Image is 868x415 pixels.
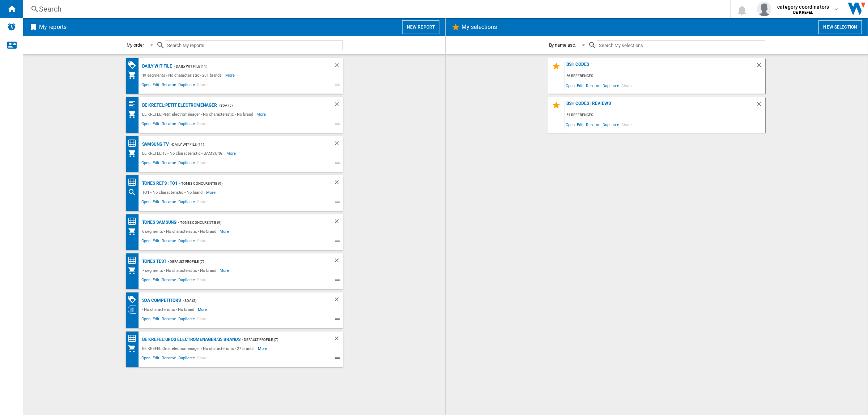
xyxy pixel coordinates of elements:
[777,3,829,10] span: category coordinators
[177,198,196,207] span: Duplicate
[140,344,258,353] div: BE KREFEL:Gros electroménager - No characteristic - 27 brands
[140,227,220,236] div: 6 segments - No characteristic - No brand
[256,110,267,119] span: More
[756,62,765,72] div: Delete
[140,71,226,80] div: 19 segments - No characteristic - 281 brands
[226,149,237,158] span: More
[161,355,177,363] span: Rename
[161,198,177,207] span: Rename
[140,62,173,71] div: Daily WIT file
[152,316,161,324] span: Edit
[576,81,585,90] span: Edit
[140,179,178,188] div: Tones refs : TO1
[565,62,756,72] div: BSH Codes
[127,42,144,48] div: My order
[128,110,140,119] div: My Assortment
[128,295,140,304] div: PROMOTIONS Matrix
[128,71,140,80] div: My Assortment
[198,305,208,314] span: More
[140,296,181,305] div: SDA competitors
[7,22,16,31] img: alerts-logo.svg
[128,188,140,197] div: Search
[128,256,140,265] div: Price Matrix
[333,218,343,227] div: Delete
[177,316,196,324] span: Duplicate
[196,81,209,90] span: Share
[177,238,196,246] span: Duplicate
[169,140,319,149] div: - Daily WIT File (11)
[140,257,166,266] div: Tones test
[140,277,152,285] span: Open
[565,72,765,81] div: 56 references
[140,188,207,197] div: TO1 - No characteristic - No brand
[161,238,177,246] span: Rename
[161,81,177,90] span: Rename
[140,316,152,324] span: Open
[128,227,140,236] div: My Assortment
[140,140,169,149] div: Samsung TV
[128,61,140,70] div: PROMOTIONS Matrix
[140,238,152,246] span: Open
[620,120,633,129] span: Share
[177,81,196,90] span: Duplicate
[217,101,319,110] div: - SDA (5)
[333,335,343,344] div: Delete
[128,334,140,343] div: Price Matrix
[140,305,198,314] div: - No characteristic - No brand
[576,120,585,129] span: Edit
[161,316,177,324] span: Rename
[128,266,140,275] div: My Assortment
[181,296,319,305] div: - SDA (5)
[818,20,862,34] button: New selection
[152,238,161,246] span: Edit
[333,140,343,149] div: Delete
[172,62,319,71] div: - Daily WIT File (11)
[140,266,220,275] div: 7 segments - No characteristic - No brand
[756,101,765,111] div: Delete
[565,101,756,111] div: BSH codes | Reviews
[140,218,177,227] div: Tones Samsung
[460,20,498,34] h2: My selections
[196,238,209,246] span: Share
[140,355,152,363] span: Open
[549,42,576,48] div: By name asc.
[196,277,209,285] span: Share
[128,100,140,109] div: Quartiles grid
[333,296,343,305] div: Delete
[220,227,230,236] span: More
[161,120,177,129] span: Rename
[152,81,161,90] span: Edit
[177,355,196,363] span: Duplicate
[333,62,343,71] div: Delete
[165,40,343,50] input: Search My reports
[38,20,68,34] h2: My reports
[140,335,241,344] div: BE KREFEL:Gros electromenager/35 brands
[601,81,620,90] span: Duplicate
[128,305,140,314] div: Category View
[152,198,161,207] span: Edit
[152,120,161,129] span: Edit
[176,218,319,227] div: - Tones concurentie (9)
[152,355,161,363] span: Edit
[161,277,177,285] span: Rename
[793,10,813,15] b: BE KREFEL
[140,159,152,168] span: Open
[140,101,217,110] div: BE KREFEL:Petit electromenager
[177,277,196,285] span: Duplicate
[161,159,177,168] span: Rename
[152,159,161,168] span: Edit
[39,4,711,14] div: Search
[258,344,268,353] span: More
[565,81,576,90] span: Open
[585,120,601,129] span: Rename
[620,81,633,90] span: Share
[597,40,765,50] input: Search My selections
[333,179,343,188] div: Delete
[128,344,140,353] div: My Assortment
[333,101,343,110] div: Delete
[196,355,209,363] span: Share
[601,120,620,129] span: Duplicate
[565,120,576,129] span: Open
[402,20,439,34] button: New report
[565,111,765,120] div: 54 references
